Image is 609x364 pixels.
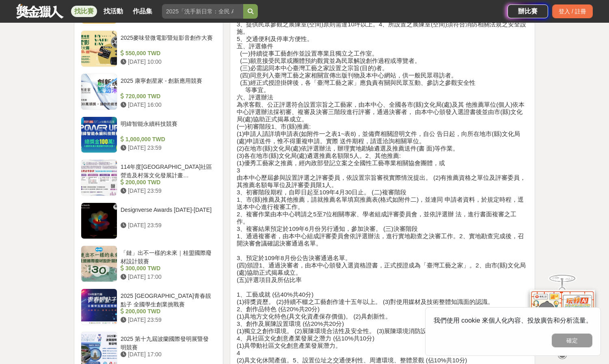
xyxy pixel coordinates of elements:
div: 720,000 TWD [121,92,213,101]
span: 2 [435,174,438,181]
span: 10 [452,357,459,364]
span: 10% [434,357,446,364]
span: 等事宜。 [245,86,270,93]
button: 確定 [552,334,592,347]
span: 1 [322,181,325,188]
span: 1 [239,313,242,320]
span: 6 [305,225,308,232]
span: 、創作品特色 [240,306,276,312]
span: 7 [323,211,326,218]
span: 109 [319,189,329,196]
span: 共 [299,306,305,312]
span: 1 [239,298,242,305]
div: 2025 康寧創星家 - 創新應用競賽 [121,77,213,92]
span: 1 [237,291,240,298]
a: 辦比賽 [508,4,548,18]
span: 20% [311,320,323,327]
div: [DATE] 23:59 [121,187,213,195]
span: 3 [385,298,388,305]
span: 1 [239,159,242,166]
span: 20 [329,320,336,327]
span: 4 [335,189,339,196]
span: 3 [237,21,240,28]
span: 2 [459,233,462,239]
span: 2 [365,152,369,159]
span: 3 [237,189,240,196]
a: 找比賽 [71,6,97,17]
span: 5 [237,35,240,42]
div: [DATE] 23:59 [121,316,213,324]
a: 「鏈」出不一樣的未來｜桂盟國際廢材設計競賽 300,000 TWD [DATE] 17:00 [81,246,216,282]
span: 10 [348,21,354,28]
span: 1 [259,262,262,269]
span: 2 [279,298,282,305]
a: 明緯智能永續科技競賽 1,000,000 TWD [DATE] 23:59 [81,116,216,153]
span: 4 [237,335,240,342]
span: 1 [237,233,240,239]
span: 我們使用 cookie 來個人化內容、投放廣告和分析流量。 [434,317,592,324]
span: 30 [345,189,352,196]
span: 10 [360,335,367,342]
span: 2 [297,327,300,334]
span: 2 [237,211,240,218]
span: 3 [237,225,240,232]
input: 2025「洗手新日常：全民 ALL IN」洗手歌全台徵選 [162,4,243,19]
a: 作品集 [130,6,155,17]
span: 1~ [337,130,344,137]
div: 550,000 TWD [121,49,213,58]
div: [DATE] 16:00 [121,101,213,109]
div: 2025麥味登微電影暨短影音創作大賽 [121,34,213,49]
div: 300,000 TWD [121,264,213,273]
span: 3 [237,254,240,261]
div: [DATE] 23:59 [121,144,213,152]
a: 2025 康寧創星家 - 創新應用競賽 720,000 TWD [DATE] 16:00 [81,73,216,110]
span: 3 [239,152,242,159]
span: 2 [239,357,242,364]
span: 8 [350,130,354,137]
span: 5 [350,152,353,159]
span: 10% [341,335,354,342]
div: Designverse Awards [DATE]-[DATE] [121,206,213,221]
span: : [399,152,402,159]
div: 200,000 TWD [121,178,213,187]
div: 「鏈」出不一樣的未來｜桂盟國際廢材設計競賽 [121,249,213,264]
span: 40% [281,291,293,298]
span: 3 [237,320,240,327]
span: 1 [239,327,242,334]
div: 明緯智能永續科技競賽 [121,120,213,135]
div: 1,000,000 TWD [121,135,213,144]
span: 2 [356,313,359,320]
span: 1 [271,123,274,130]
span: 109 [264,254,274,261]
span: 4 [379,21,382,28]
a: Designverse Awards [DATE]-[DATE] [DATE] 23:59 [81,202,216,239]
span: 5 [313,211,316,218]
img: d2146d9a-e6f6-4337-9592-8cefde37ba6b.png [530,290,595,344]
span: 40 [299,291,306,298]
span: 2 [239,145,242,152]
a: 2025麥味登微電影暨短影音創作大賽 550,000 TWD [DATE] 10:00 [81,30,216,67]
div: 200,000 TWD [121,307,213,316]
div: 2025 [GEOGRAPHIC_DATA]青春靚點子 全國學生創業挑戰賽 [121,292,213,307]
div: 114年度[GEOGRAPHIC_DATA]社區營造及村落文化發展計畫「[GEOGRAPHIC_DATA]―藝起動起來」地景藝術獎金賽＆人氣投票! [121,163,213,178]
div: 登入 / 註冊 [552,4,593,18]
div: [DATE] 17:00 [121,273,213,281]
a: 找活動 [100,6,126,17]
span: 5 [293,357,296,364]
div: [DATE] 17:00 [121,350,213,359]
div: [DATE] 10:00 [121,58,213,66]
div: [DATE] 23:59 [121,221,213,230]
span: 1 [239,342,242,349]
span: 8 [281,254,284,261]
span: (佔 [279,306,287,312]
span: 2 [475,262,479,269]
div: 2025 第十九屆波蘭國際發明展暨發明競賽 [121,335,213,350]
span: : [309,123,312,130]
span: 109 [289,225,299,232]
a: 2025 [GEOGRAPHIC_DATA]青春靚點子 全國學生創業挑戰賽 200,000 TWD [DATE] 23:59 [81,289,216,325]
span: 分) [311,306,320,312]
span: 1 [237,196,240,203]
span: 3 [379,327,382,334]
a: 114年度[GEOGRAPHIC_DATA]社區營造及村落文化發展計畫「[GEOGRAPHIC_DATA]―藝起動起來」地景藝術獎金賽＆人氣投票! 200,000 TWD [DATE] 23:59 [81,159,216,196]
